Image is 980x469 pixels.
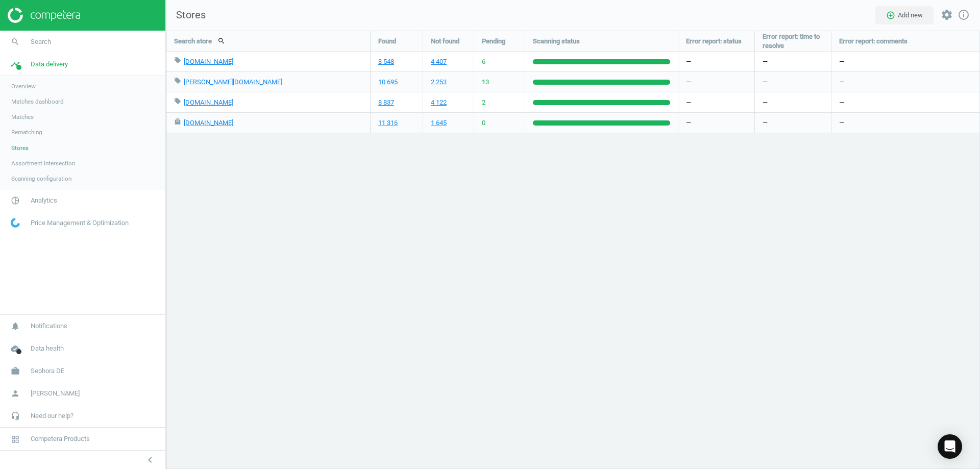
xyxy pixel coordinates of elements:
[6,384,25,403] i: person
[11,159,75,167] span: Assortment intersection
[533,37,580,46] span: Scanning status
[886,11,895,20] i: add_circle_outline
[482,57,485,66] span: 6
[839,37,908,46] span: Error report: comments
[378,78,398,87] a: 10 695
[875,6,934,24] button: add_circle_outlineAdd new
[6,339,25,358] i: cloud_done
[6,55,25,74] i: timeline
[11,144,29,152] span: Stores
[31,389,80,398] span: [PERSON_NAME]
[11,97,64,106] span: Matches dashboard
[11,128,42,136] span: Rematching
[11,82,36,90] span: Overview
[6,316,25,336] i: notifications
[958,9,970,22] a: info_outline
[174,97,181,105] i: local_offer
[678,92,754,112] div: —
[378,118,398,128] a: 11 316
[6,191,25,210] i: pie_chart_outlined
[482,37,505,46] span: Pending
[958,9,970,21] i: info_outline
[6,32,25,52] i: search
[6,406,25,426] i: headset_mic
[184,98,233,106] a: [DOMAIN_NAME]
[144,454,156,466] i: chevron_left
[763,78,768,87] span: —
[482,98,485,107] span: 2
[6,361,25,381] i: work
[184,58,233,65] a: [DOMAIN_NAME]
[31,37,51,46] span: Search
[31,196,57,205] span: Analytics
[763,118,768,128] span: —
[184,119,233,127] a: [DOMAIN_NAME]
[831,113,980,133] div: —
[11,218,20,228] img: wGWNvw8QSZomAAAAABJRU5ErkJggg==
[831,52,980,71] div: —
[482,78,489,87] span: 13
[763,98,768,107] span: —
[482,118,485,128] span: 0
[678,72,754,92] div: —
[938,434,962,459] div: Open Intercom Messenger
[378,57,394,66] a: 8 548
[8,8,80,23] img: ajHJNr6hYgQAAAAASUVORK5CYII=
[31,322,67,331] span: Notifications
[137,453,163,466] button: chevron_left
[184,78,282,86] a: [PERSON_NAME][DOMAIN_NAME]
[678,52,754,71] div: —
[686,37,742,46] span: Error report: status
[31,60,68,69] span: Data delivery
[31,434,90,443] span: Competera Products
[431,118,447,128] a: 1 645
[174,57,181,64] i: local_offer
[11,175,71,183] span: Scanning configuration
[763,32,823,51] span: Error report: time to resolve
[174,77,181,84] i: local_offer
[212,32,231,50] button: search
[941,9,953,21] i: settings
[31,411,73,421] span: Need our help?
[174,118,181,125] i: local_mall
[31,218,129,228] span: Price Management & Optimization
[431,98,447,107] a: 4 122
[378,37,396,46] span: Found
[378,98,394,107] a: 8 837
[831,72,980,92] div: —
[166,8,206,22] span: Stores
[11,113,34,121] span: Matches
[431,37,459,46] span: Not found
[166,31,370,51] div: Search store
[31,344,64,353] span: Data health
[678,113,754,133] div: —
[831,92,980,112] div: —
[431,57,447,66] a: 4 407
[763,57,768,66] span: —
[31,366,64,376] span: Sephora DE
[936,4,958,26] button: settings
[431,78,447,87] a: 2 253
